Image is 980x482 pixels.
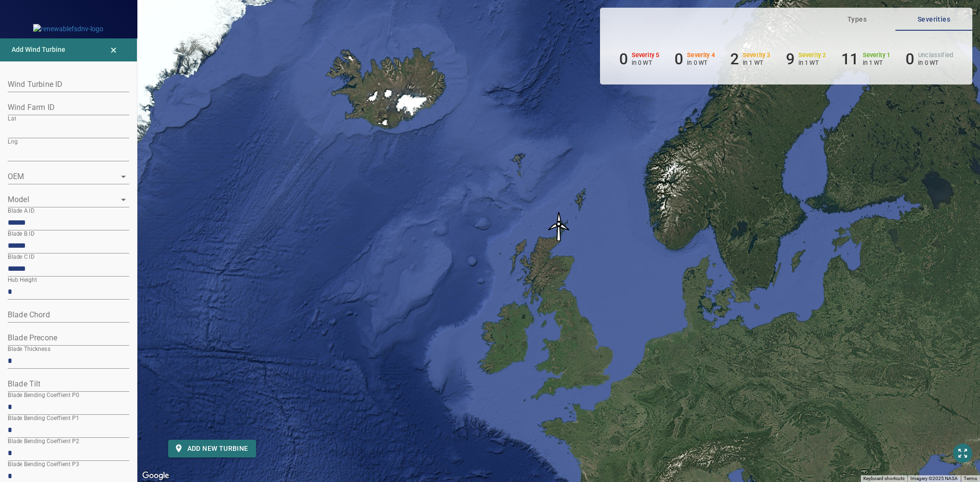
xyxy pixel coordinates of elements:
p: in 1 WT [863,59,891,66]
img: Google [140,470,171,482]
h6: 0 [674,50,683,68]
p: in 1 WT [743,59,771,66]
h6: Unclassified [918,52,953,59]
span: Severities [901,13,967,25]
p: in 0 WT [687,59,715,66]
img: windFarmIconHighlighted.svg [544,212,573,241]
li: Severity 3 [730,50,771,68]
li: Severity Unclassified [906,50,953,68]
a: Terms (opens in new tab) [964,476,977,481]
li: Severity 1 [841,50,890,68]
h6: 11 [841,50,858,68]
img: renewablefsdnv-logo [33,24,103,34]
button: Add new turbine [168,440,256,458]
span: Imagery ©2025 NASA [910,476,958,481]
h6: Severity 4 [687,52,715,59]
h6: 9 [786,50,795,68]
h6: Severity 2 [798,52,826,59]
span: Types [824,13,890,25]
h6: Severity 1 [863,52,891,59]
li: Severity 4 [674,50,715,68]
h6: 2 [730,50,739,68]
button: Keyboard shortcuts [863,475,905,482]
h6: 0 [619,50,628,68]
a: Open this area in Google Maps (opens a new window) [140,470,171,482]
p: in 0 WT [632,59,660,66]
h6: Severity 3 [743,52,771,59]
li: Severity 5 [619,50,660,68]
h6: Severity 5 [632,52,660,59]
li: Severity 2 [786,50,826,68]
h6: 0 [906,50,914,68]
span: Add new turbine [176,443,248,455]
p: in 0 WT [918,59,953,66]
p: in 1 WT [798,59,826,66]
